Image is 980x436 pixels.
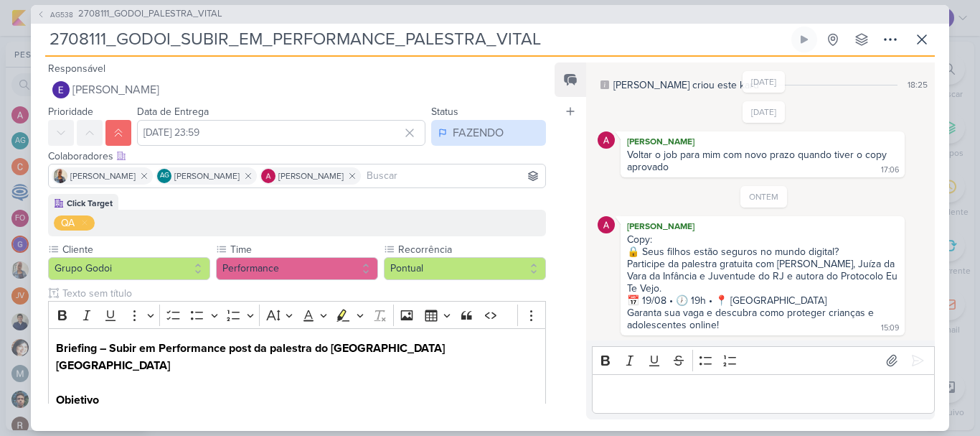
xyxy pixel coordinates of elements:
[598,216,615,233] img: Alessandra Gomes
[216,257,378,280] button: Performance
[623,134,902,149] div: [PERSON_NAME]
[453,124,504,142] div: FAZENDO
[48,62,105,75] label: Responsável
[61,215,75,231] div: QA
[798,34,810,45] div: Ligar relógio
[137,106,209,118] label: Data de Entrega
[627,233,900,331] div: Copy: 🔒 Seus filhos estão seguros no mundo digital? Participe da palestra gratuita com [PERSON_NA...
[157,169,171,183] div: Aline Gimenez Graciano
[48,301,546,329] div: Editor toolbar
[261,169,275,183] img: Alessandra Gomes
[56,341,445,373] strong: Briefing – Subir em Performance post da palestra do [GEOGRAPHIC_DATA] [GEOGRAPHIC_DATA]
[52,81,70,98] img: Eduardo Quaresma
[56,393,99,407] strong: Objetivo
[229,242,378,257] label: Time
[623,219,902,233] div: [PERSON_NAME]
[160,172,169,180] p: AG
[397,242,546,257] label: Recorrência
[60,286,546,301] input: Texto sem título
[278,170,344,182] span: [PERSON_NAME]
[67,197,113,210] div: Click Target
[61,242,210,257] label: Cliente
[174,170,240,182] span: [PERSON_NAME]
[384,257,546,280] button: Pontual
[431,106,458,118] label: Status
[881,323,899,334] div: 15:09
[598,131,615,149] img: Alessandra Gomes
[70,170,136,182] span: [PERSON_NAME]
[431,120,546,146] button: FAZENDO
[53,169,67,183] img: Iara Santos
[881,164,899,176] div: 17:06
[908,78,928,91] div: 18:25
[45,27,788,52] input: Kard Sem Título
[48,149,546,164] div: Colaboradores
[627,149,890,173] div: Voltar o job para mim com novo prazo quando tiver o copy aprovado
[72,81,159,98] span: [PERSON_NAME]
[364,167,542,185] input: Buscar
[613,78,759,93] div: [PERSON_NAME] criou este kard
[592,374,935,414] div: Editor editing area: main
[48,106,93,118] label: Prioridade
[592,346,935,374] div: Editor toolbar
[48,77,546,103] button: [PERSON_NAME]
[48,257,210,280] button: Grupo Godoi
[137,120,425,146] input: Select a date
